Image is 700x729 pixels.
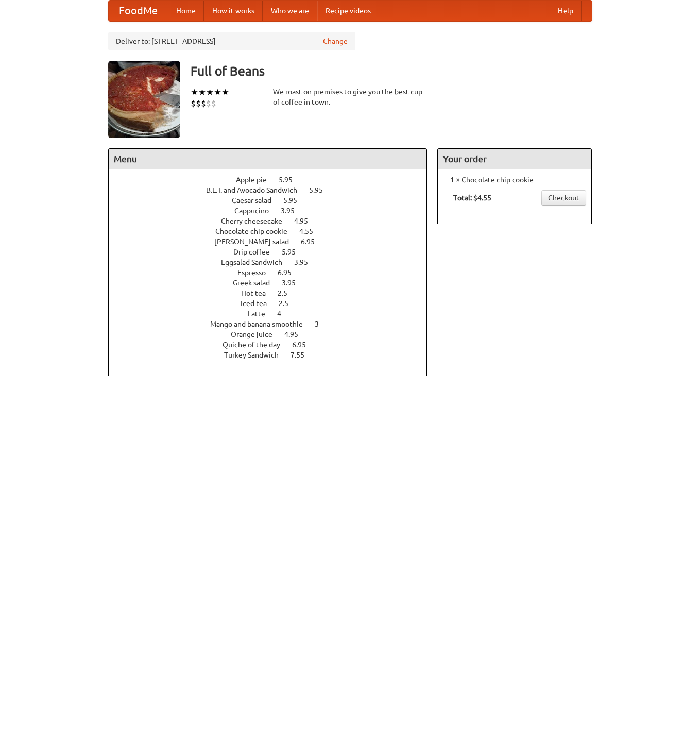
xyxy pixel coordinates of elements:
[248,310,300,318] a: Latte 4
[221,258,293,266] span: Eggsalad Sandwich
[204,1,263,21] a: How it works
[206,186,342,194] a: B.L.T. and Avocado Sandwich 5.95
[206,87,214,98] li: ★
[241,299,277,308] span: Iced tea
[231,330,317,338] a: Orange juice 4.95
[109,149,427,169] h4: Menu
[236,176,277,184] span: Apple pie
[210,320,338,328] a: Mango and banana smoothie 3
[191,98,196,109] li: $
[221,258,327,266] a: Eggsalad Sandwich 3.95
[215,227,332,235] a: Chocolate chip cookie 4.55
[234,207,279,215] span: Cappucino
[221,87,229,98] li: ★
[292,341,316,349] span: 6.95
[210,320,313,328] span: Mango and banana smoothie
[234,207,314,215] a: Cappucino 3.95
[294,258,318,266] span: 3.95
[278,268,302,277] span: 6.95
[299,227,323,235] span: 4.55
[224,351,323,359] a: Turkey Sandwich 7.55
[281,207,305,215] span: 3.95
[284,330,309,338] span: 4.95
[278,289,298,297] span: 2.5
[541,190,586,206] a: Checkout
[236,176,312,184] a: Apple pie 5.95
[315,320,329,328] span: 3
[232,196,282,205] span: Caesar salad
[191,61,592,81] h3: Full of Beans
[206,98,211,109] li: $
[206,186,308,194] span: B.L.T. and Avocado Sandwich
[277,310,292,318] span: 4
[231,330,283,338] span: Orange juice
[232,196,316,205] a: Caesar salad 5.95
[233,248,280,256] span: Drip coffee
[237,268,311,277] a: Espresso 6.95
[550,1,582,21] a: Help
[223,341,325,349] a: Quiche of the day 6.95
[241,289,276,297] span: Hot tea
[301,238,325,246] span: 6.95
[282,248,306,256] span: 5.95
[233,248,315,256] a: Drip coffee 5.95
[201,98,206,109] li: $
[233,279,315,287] a: Greek salad 3.95
[323,36,348,46] a: Change
[198,87,206,98] li: ★
[109,1,168,21] a: FoodMe
[108,32,355,50] div: Deliver to: [STREET_ADDRESS]
[168,1,204,21] a: Home
[283,196,308,205] span: 5.95
[224,351,289,359] span: Turkey Sandwich
[196,98,201,109] li: $
[241,289,306,297] a: Hot tea 2.5
[443,175,586,185] li: 1 × Chocolate chip cookie
[108,61,180,138] img: angular.jpg
[233,279,280,287] span: Greek salad
[317,1,379,21] a: Recipe videos
[211,98,216,109] li: $
[263,1,317,21] a: Who we are
[221,217,327,225] a: Cherry cheesecake 4.95
[221,217,293,225] span: Cherry cheesecake
[214,238,334,246] a: [PERSON_NAME] salad 6.95
[248,310,276,318] span: Latte
[237,268,276,277] span: Espresso
[223,341,291,349] span: Quiche of the day
[282,279,306,287] span: 3.95
[291,351,315,359] span: 7.55
[279,299,299,308] span: 2.5
[214,238,299,246] span: [PERSON_NAME] salad
[273,87,428,107] div: We roast on premises to give you the best cup of coffee in town.
[453,194,491,202] b: Total: $4.55
[191,87,198,98] li: ★
[214,87,221,98] li: ★
[294,217,318,225] span: 4.95
[309,186,333,194] span: 5.95
[438,149,591,169] h4: Your order
[215,227,298,235] span: Chocolate chip cookie
[279,176,303,184] span: 5.95
[241,299,308,308] a: Iced tea 2.5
